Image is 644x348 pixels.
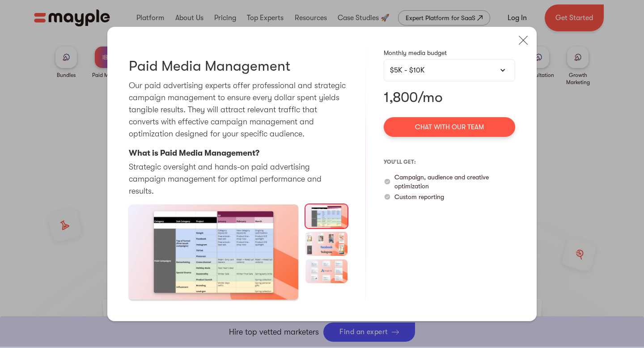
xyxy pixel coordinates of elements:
[129,161,347,197] p: Strategic oversight and hands-on paid advertising campaign management for optimal performance and...
[384,117,515,137] a: Chat with our team
[384,89,515,106] p: 1,800/mo
[129,80,347,140] p: Our paid advertising experts offer professional and strategic campaign management to ensure every...
[129,147,259,159] p: What is Paid Media Management?
[384,48,515,57] p: Monthly media budget
[394,192,444,201] p: Custom reporting
[384,59,515,81] div: $5K - $10K
[394,173,515,191] p: Campaign, audience and creative optimization
[129,204,298,300] a: open lightbox
[384,155,515,169] p: you’ll get:
[390,65,509,76] div: $5K - $10K
[129,57,290,75] h3: Paid Media Management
